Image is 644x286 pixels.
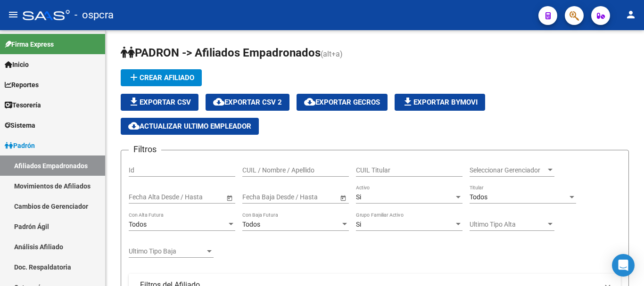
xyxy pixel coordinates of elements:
[242,221,260,228] span: Todos
[5,80,39,90] span: Reportes
[5,59,29,70] span: Inicio
[8,9,19,20] mat-icon: menu
[285,193,331,201] input: Fecha fin
[224,193,234,203] button: Open calendar
[128,122,251,131] span: Actualizar ultimo Empleador
[121,94,198,111] button: Exportar CSV
[128,74,194,82] span: Crear Afiliado
[128,96,140,107] mat-icon: file_download
[121,69,202,86] button: Crear Afiliado
[612,254,635,277] div: Open Intercom Messenger
[402,98,478,106] span: Exportar Bymovi
[74,5,114,25] span: - ospcra
[171,193,217,201] input: Fecha fin
[206,94,289,111] button: Exportar CSV 2
[121,46,321,59] span: PADRON -> Afiliados Empadronados
[128,72,140,83] mat-icon: add
[625,9,636,20] mat-icon: person
[128,120,140,131] mat-icon: cloud_download
[242,193,277,201] input: Fecha inicio
[402,96,413,107] mat-icon: file_download
[356,221,361,228] span: Si
[356,193,361,201] span: Si
[5,100,41,110] span: Tesorería
[304,98,380,106] span: Exportar GECROS
[213,96,224,107] mat-icon: cloud_download
[321,49,343,58] span: (alt+a)
[470,193,487,201] span: Todos
[129,193,163,201] input: Fecha inicio
[5,39,54,49] span: Firma Express
[304,96,315,107] mat-icon: cloud_download
[128,98,191,106] span: Exportar CSV
[338,193,348,203] button: Open calendar
[213,98,282,106] span: Exportar CSV 2
[129,247,205,255] span: Ultimo Tipo Baja
[395,94,485,111] button: Exportar Bymovi
[470,221,546,229] span: Ultimo Tipo Alta
[470,166,546,174] span: Seleccionar Gerenciador
[129,221,147,228] span: Todos
[297,94,388,111] button: Exportar GECROS
[5,140,35,151] span: Padrón
[129,143,161,156] h3: Filtros
[5,120,35,131] span: Sistema
[121,118,259,135] button: Actualizar ultimo Empleador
